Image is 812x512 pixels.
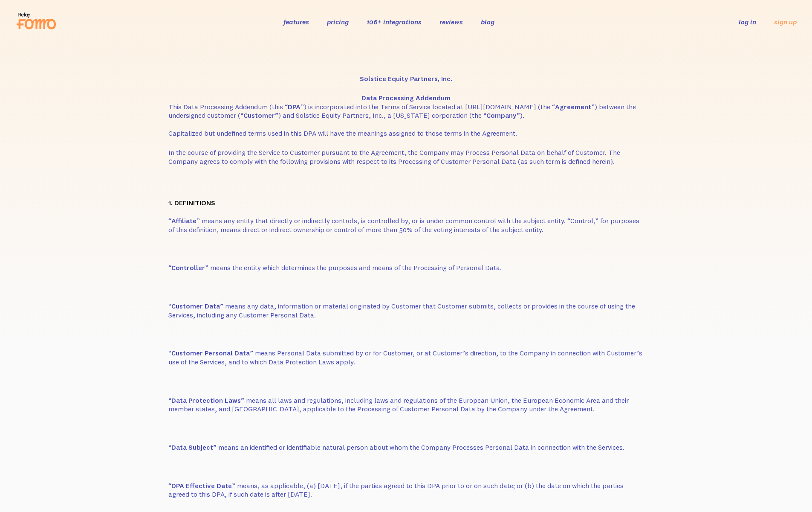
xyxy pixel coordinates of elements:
[486,111,517,119] strong: Company
[168,443,624,451] span: “ ” means an identified or identifiable natural person about whom the Company Processes Personal ...
[168,102,636,137] span: This Data Processing Addendum (this “ ”) is incorporated into the Terms of Service located at [UR...
[168,396,629,413] span: “ ” means all laws and regulations, including laws and regulations of the European Union, the Eur...
[171,396,241,404] strong: Data Protection Laws
[171,216,196,225] strong: Affiliate
[168,481,624,499] span: “ ” means, as applicable, (a) [DATE], if the parties agreed to this DPA prior to or on such date;...
[171,302,220,310] strong: Customer Data
[360,74,452,83] strong: Solstice Equity Partners, Inc.
[361,93,451,102] strong: Data Processing Addendum
[168,349,642,366] span: “ ” means Personal Data submitted by or for Customer, or at Customer’s direction, to the Company ...
[168,263,502,272] span: “ ” means the entity which determines the purposes and means of the Processing of Personal Data.
[171,263,205,272] strong: Controller
[243,111,275,119] strong: Customer
[555,102,591,111] strong: Agreement
[288,102,301,111] strong: DPA
[168,216,639,234] span: “ ” means any entity that directly or indirectly controls, is controlled by, or is under common c...
[481,17,494,26] a: blog
[171,349,250,357] strong: Customer Personal Data
[439,17,463,26] a: reviews
[171,443,213,451] strong: Data Subject
[168,198,215,207] strong: 1. DEFINITIONS
[367,17,422,26] a: 106+ integrations
[168,148,620,166] span: In the course of providing the Service to Customer pursuant to the Agreement, the Company may Pro...
[774,17,797,26] a: sign up
[171,481,232,490] strong: DPA Effective Date
[327,17,349,26] a: pricing
[739,17,756,26] a: log in
[283,17,309,26] a: features
[168,302,635,319] span: “ ” means any data, information or material originated by Customer that Customer submits, collect...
